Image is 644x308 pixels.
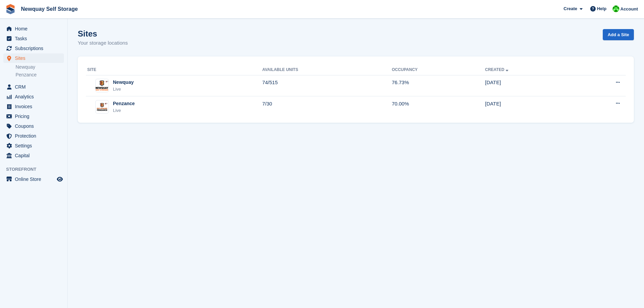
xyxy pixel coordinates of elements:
[3,53,64,63] a: menu
[392,75,485,96] td: 76.73%
[56,175,64,183] a: Preview store
[15,44,55,53] span: Subscriptions
[18,3,80,15] a: Newquay Self Storage
[15,121,55,131] span: Coupons
[3,174,64,184] a: menu
[113,79,134,86] div: Newquay
[96,102,109,112] img: Image of Penzance site
[262,96,392,117] td: 7/30
[15,151,55,160] span: Capital
[3,102,64,111] a: menu
[262,75,392,96] td: 74/515
[3,112,64,121] a: menu
[597,5,606,12] span: Help
[485,96,574,117] td: [DATE]
[15,92,55,101] span: Analytics
[564,5,577,12] span: Create
[113,100,135,107] div: Penzance
[15,82,55,92] span: CRM
[3,131,64,141] a: menu
[485,67,510,72] a: Created
[3,121,64,131] a: menu
[15,102,55,111] span: Invoices
[15,141,55,150] span: Settings
[5,4,16,14] img: stora-icon-8386f47178a22dfd0bd8f6a31ec36ba5ce8667c1dd55bd0f319d3a0aa187defe.svg
[392,65,485,75] th: Occupancy
[485,75,574,96] td: [DATE]
[15,24,55,33] span: Home
[15,174,55,184] span: Online Store
[78,39,128,47] p: Your storage locations
[113,86,134,93] div: Live
[96,80,109,90] img: Image of Newquay site
[6,166,67,173] span: Storefront
[86,65,262,75] th: Site
[15,131,55,141] span: Protection
[620,6,638,13] span: Account
[15,53,55,63] span: Sites
[392,96,485,117] td: 70.00%
[613,5,619,12] img: Baylor
[15,34,55,43] span: Tasks
[262,65,392,75] th: Available Units
[3,24,64,33] a: menu
[113,107,135,114] div: Live
[3,92,64,101] a: menu
[3,151,64,160] a: menu
[3,141,64,150] a: menu
[78,29,128,38] h1: Sites
[15,112,55,121] span: Pricing
[16,72,64,78] a: Penzance
[3,82,64,92] a: menu
[3,34,64,43] a: menu
[603,29,634,40] a: Add a Site
[3,44,64,53] a: menu
[16,64,64,70] a: Newquay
